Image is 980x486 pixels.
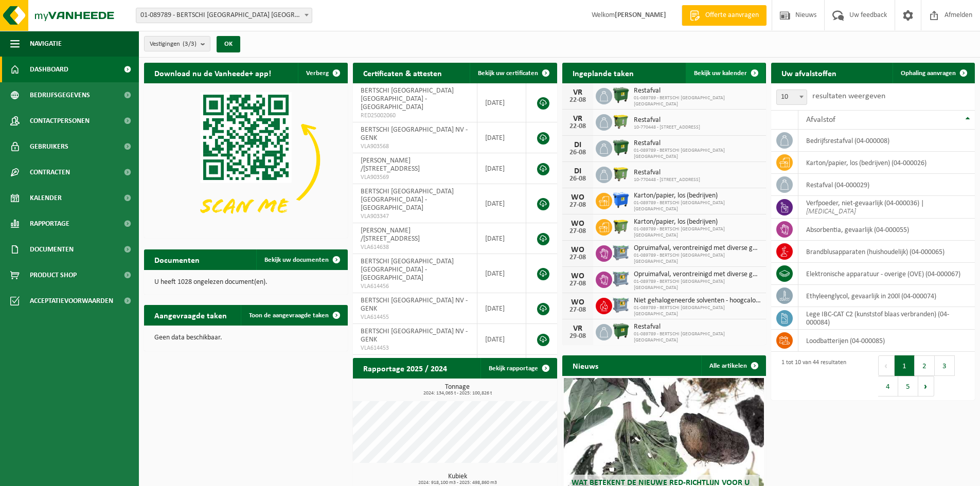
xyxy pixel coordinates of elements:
h2: Ingeplande taken [562,63,644,83]
span: Contracten [30,159,70,185]
span: Restafval [634,87,761,95]
a: Offerte aanvragen [682,5,767,26]
span: VLA614455 [361,313,469,321]
td: [DATE] [477,122,526,153]
span: 01-089789 - BERTSCHI [GEOGRAPHIC_DATA] [GEOGRAPHIC_DATA] [634,226,761,239]
span: Afvalstof [806,116,835,124]
span: VLA903568 [361,142,469,151]
label: resultaten weergeven [812,92,885,100]
div: VR [567,325,588,333]
span: 01-089789 - BERTSCHI BELGIUM NV - ANTWERPEN [136,8,312,23]
span: 10 [776,89,807,105]
span: Ophaling aanvragen [901,70,956,77]
span: [PERSON_NAME] /[STREET_ADDRESS] [361,227,420,243]
span: VLA614456 [361,282,469,291]
td: brandblusapparaten (huishoudelijk) (04-000065) [798,241,975,263]
div: WO [567,298,588,307]
a: Bekijk uw kalender [686,63,765,83]
img: WB-1100-HPE-GN-01 [612,86,630,104]
span: 10 [777,90,807,104]
span: 2024: 918,100 m3 - 2025: 498,860 m3 [358,480,557,485]
td: verfpoeder, niet-gevaarlijk (04-000036) | [798,196,975,219]
button: 4 [878,376,898,397]
div: DI [567,167,588,175]
button: Vestigingen(3/3) [144,36,210,51]
img: Download de VHEPlus App [144,83,348,236]
span: Opruimafval, verontreinigd met diverse gevaarlijke afvalstoffen [634,244,761,253]
span: Toon de aangevraagde taken [249,312,329,319]
div: VR [567,115,588,123]
span: Restafval [634,323,761,331]
span: BERTSCHI [GEOGRAPHIC_DATA] NV - GENK [361,328,468,344]
td: elektronische apparatuur - overige (OVE) (04-000067) [798,263,975,285]
span: BERTSCHI [GEOGRAPHIC_DATA] NV - GENK [361,297,468,313]
span: BERTSCHI [GEOGRAPHIC_DATA] [GEOGRAPHIC_DATA] - [GEOGRAPHIC_DATA] [361,258,454,282]
div: 1 tot 10 van 44 resultaten [776,354,846,398]
a: Ophaling aanvragen [893,63,974,83]
span: Bekijk uw documenten [264,257,329,263]
span: BERTSCHI [GEOGRAPHIC_DATA] [GEOGRAPHIC_DATA] - [GEOGRAPHIC_DATA] [361,87,454,111]
div: 27-08 [567,228,588,235]
img: WB-1100-HPE-GN-01 [612,322,630,340]
span: Acceptatievoorwaarden [30,288,113,314]
span: 01-089789 - BERTSCHI [GEOGRAPHIC_DATA] [GEOGRAPHIC_DATA] [634,279,761,291]
img: WB-1100-HPE-GN-51 [612,218,630,235]
img: PB-AP-0800-MET-02-01 [612,244,630,261]
td: [DATE] [477,254,526,293]
span: [PERSON_NAME] /[STREET_ADDRESS] [361,157,420,173]
img: PB-AP-0800-MET-02-01 [612,270,630,287]
span: Dashboard [30,57,68,82]
button: 5 [898,376,918,397]
button: 3 [935,355,955,376]
h3: Tonnage [358,384,557,396]
span: 01-089789 - BERTSCHI [GEOGRAPHIC_DATA] [GEOGRAPHIC_DATA] [634,200,761,212]
span: Contactpersonen [30,108,90,134]
span: Documenten [30,237,74,262]
span: Opruimafval, verontreinigd met diverse gevaarlijke afvalstoffen [634,271,761,279]
td: [DATE] [477,83,526,122]
span: Restafval [634,139,761,148]
td: absorbentia, gevaarlijk (04-000055) [798,219,975,241]
td: [DATE] [477,153,526,184]
span: Karton/papier, los (bedrijven) [634,192,761,200]
count: (3/3) [183,41,197,47]
button: OK [217,36,240,52]
span: 01-089789 - BERTSCHI BELGIUM NV - ANTWERPEN [136,8,312,23]
div: 29-08 [567,333,588,340]
span: VLA903569 [361,173,469,182]
button: Previous [878,355,895,376]
div: 27-08 [567,280,588,287]
div: WO [567,220,588,228]
img: WB-1100-HPE-GN-50 [612,165,630,183]
a: Toon de aangevraagde taken [241,305,347,326]
h2: Download nu de Vanheede+ app! [144,63,281,83]
td: restafval (04-000029) [798,174,975,196]
img: WB-1100-HPE-BE-01 [612,191,630,209]
h2: Nieuws [562,355,609,375]
span: Product Shop [30,262,77,288]
h2: Documenten [144,249,210,269]
div: 22-08 [567,97,588,104]
div: 22-08 [567,123,588,130]
div: WO [567,246,588,254]
span: 01-089789 - BERTSCHI [GEOGRAPHIC_DATA] [GEOGRAPHIC_DATA] [634,305,761,317]
a: Bekijk rapportage [480,358,556,379]
td: karton/papier, los (bedrijven) (04-000026) [798,152,975,174]
span: Bekijk uw kalender [694,70,747,77]
i: [MEDICAL_DATA] [806,208,856,215]
span: 01-089789 - BERTSCHI [GEOGRAPHIC_DATA] [GEOGRAPHIC_DATA] [634,95,761,107]
span: Kalender [30,185,62,211]
a: Bekijk uw documenten [256,249,347,270]
span: Gebruikers [30,134,68,159]
button: Verberg [298,63,347,83]
span: BERTSCHI [GEOGRAPHIC_DATA] NV - GENK [361,126,468,142]
img: WB-1100-HPE-GN-50 [612,113,630,130]
span: Navigatie [30,31,62,57]
button: Next [918,376,934,397]
div: 27-08 [567,202,588,209]
span: 10-770448 - [STREET_ADDRESS] [634,124,700,131]
span: Niet gehalogeneerde solventen - hoogcalorisch in kleinverpakking [634,297,761,305]
h2: Uw afvalstoffen [771,63,847,83]
span: 10-770448 - [STREET_ADDRESS] [634,177,700,183]
div: 26-08 [567,175,588,183]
